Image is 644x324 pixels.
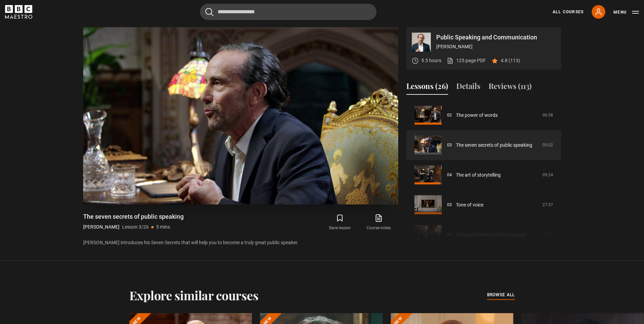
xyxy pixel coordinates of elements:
[122,223,149,231] p: Lesson 3/26
[83,213,184,221] h1: The seven secrets of public speaking
[501,57,520,64] p: 4.8 (113)
[456,172,501,179] a: The art of storytelling
[487,291,515,299] a: browse all
[456,142,532,149] a: The seven secrets of public speaking
[456,80,480,95] button: Details
[156,223,170,231] p: 5 mins
[129,288,259,302] h2: Explore similar courses
[320,213,359,232] button: Save lesson
[5,5,32,19] svg: BBC Maestro
[436,43,556,50] p: [PERSON_NAME]
[489,80,532,95] button: Reviews (113)
[83,223,119,231] p: [PERSON_NAME]
[406,80,448,95] button: Lessons (26)
[613,9,639,16] button: Toggle navigation
[200,4,376,20] input: Search
[487,291,515,298] span: browse all
[447,57,486,64] a: 125 page PDF
[359,213,398,232] a: Course notes
[436,34,556,40] p: Public Speaking and Communication
[421,57,441,64] p: 5.5 hours
[553,9,584,15] a: All Courses
[83,239,398,246] p: [PERSON_NAME] introduces his Seven Secrets that will help you to become a truly great public spea...
[456,201,483,209] a: Tone of voice
[456,112,498,119] a: The power of words
[83,27,398,204] video-js: Video Player
[205,8,214,16] button: Submit the search query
